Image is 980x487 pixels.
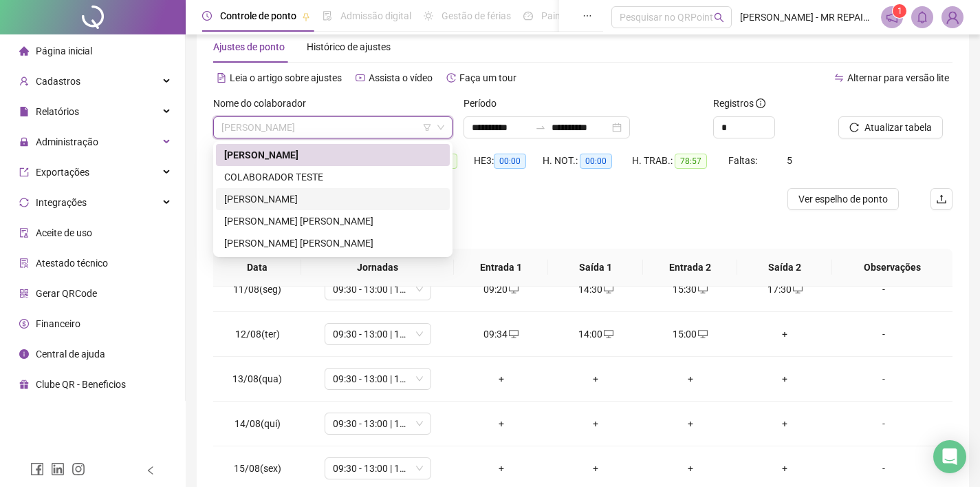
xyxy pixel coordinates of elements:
[213,96,315,111] label: Nome do colaborador
[535,122,546,133] span: swap-right
[36,379,126,390] span: Clube QR - Beneficios
[654,327,727,342] div: 15:00
[933,440,966,473] div: Open Intercom Messenger
[446,73,456,83] span: history
[19,349,29,359] span: info-circle
[749,371,822,386] div: +
[897,6,902,16] span: 1
[494,154,526,169] span: 00:00
[19,107,29,116] span: file
[749,416,822,431] div: +
[737,249,832,287] th: Saída 2
[19,137,29,147] span: lock
[224,191,442,207] div: [PERSON_NAME]
[216,188,450,210] div: GIULIA ALVEREZ FERREIRA
[19,167,29,177] span: export
[36,106,79,117] span: Relatórios
[838,116,943,138] button: Atualizar tabela
[936,194,947,205] span: upload
[302,12,310,21] span: pushpin
[36,349,105,360] span: Central de ajuda
[864,120,932,135] span: Atualizar tabela
[36,227,92,238] span: Aceite de uso
[216,166,450,188] div: COLABORADOR TESTE
[454,249,549,287] th: Entrada 1
[465,327,538,342] div: 09:34
[843,416,924,431] div: -
[582,11,592,21] span: ellipsis
[19,319,29,329] span: dollar
[217,73,226,83] span: file-text
[632,153,728,169] div: H. TRAB.:
[216,144,450,166] div: ALLAN ABAT
[19,76,29,86] span: user-add
[740,10,873,25] span: [PERSON_NAME] - MR REPAIR SAY HELLO TO THE FUTURE
[713,96,765,111] span: Registros
[224,214,442,229] div: [PERSON_NAME] [PERSON_NAME]
[508,329,519,339] span: desktop
[36,167,89,178] span: Exportações
[843,260,941,275] span: Observações
[654,371,727,386] div: +
[508,284,519,294] span: desktop
[72,462,85,476] span: instagram
[756,99,765,108] span: info-circle
[559,416,632,431] div: +
[216,210,450,232] div: LEONARDO DA SILVA ROSA
[792,284,803,294] span: desktop
[233,284,281,295] span: 11/08(seg)
[654,282,727,297] div: 15:30
[465,371,538,386] div: +
[798,191,888,207] span: Ver espelho de ponto
[230,72,342,83] span: Leia o artigo sobre ajustes
[369,72,433,83] span: Assista o vídeo
[654,416,727,431] div: +
[36,318,80,329] span: Financeiro
[202,11,212,21] span: clock-circle
[559,371,632,386] div: +
[893,4,906,18] sup: 1
[474,153,543,169] div: HE 3:
[19,258,29,268] span: solution
[543,153,632,169] div: H. NOT.:
[459,72,516,83] span: Faça um tour
[36,136,98,147] span: Administração
[224,236,442,251] div: [PERSON_NAME] [PERSON_NAME]
[464,96,505,111] label: Período
[220,10,296,21] span: Controle de ponto
[235,418,281,429] span: 14/08(qui)
[697,284,708,294] span: desktop
[36,258,108,269] span: Atestado técnico
[714,12,724,23] span: search
[19,228,29,238] span: audit
[36,197,87,208] span: Integrações
[423,123,431,132] span: filter
[602,329,613,339] span: desktop
[333,279,423,300] span: 09:30 - 13:00 | 14:10 - 18:00
[19,289,29,298] span: qrcode
[356,73,365,83] span: youtube
[213,249,301,287] th: Data
[323,11,332,21] span: file-done
[643,249,738,287] th: Entrada 2
[51,462,65,476] span: linkedin
[697,329,708,339] span: desktop
[832,249,952,287] th: Observações
[19,46,29,56] span: home
[787,188,899,210] button: Ver espelho de ponto
[213,41,285,52] span: Ajustes de ponto
[333,413,423,434] span: 09:30 - 13:00 | 14:10 - 18:00
[19,198,29,207] span: sync
[301,249,454,287] th: Jornadas
[333,324,423,344] span: 09:30 - 13:00 | 14:10 - 18:00
[224,169,442,185] div: COLABORADOR TESTE
[235,329,280,340] span: 12/08(ter)
[942,7,963,28] img: 89840
[749,461,822,476] div: +
[847,72,949,83] span: Alternar para versão lite
[580,154,612,169] span: 00:00
[465,461,538,476] div: +
[36,45,92,56] span: Página inicial
[224,147,442,163] div: [PERSON_NAME]
[523,11,533,21] span: dashboard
